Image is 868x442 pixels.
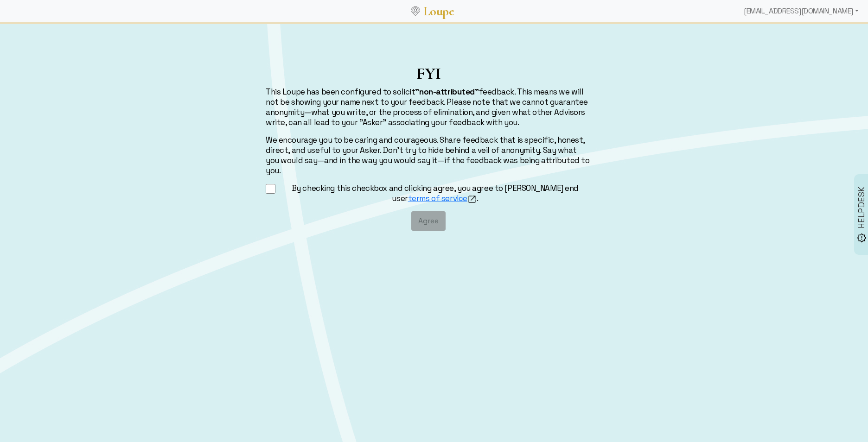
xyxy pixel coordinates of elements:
p: This Loupe has been configured to solicit feedback. This means we will not be showing your name n... [266,87,591,127]
strong: "non-attributed" [415,87,479,97]
img: FFFF [467,195,477,204]
label: By checking this checkbox and clicking agree, you agree to [PERSON_NAME] end user . [279,183,591,204]
a: Loupe [420,3,457,20]
div: [EMAIL_ADDRESS][DOMAIN_NAME] [740,2,862,20]
p: We encourage you to be caring and courageous. Share feedback that is specific, honest, direct, an... [266,135,591,176]
h1: FYI [266,64,591,83]
img: Loupe Logo [411,6,420,16]
img: brightness_alert_FILL0_wght500_GRAD0_ops.svg [857,233,867,243]
a: terms of serviceFFFF [408,193,477,203]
